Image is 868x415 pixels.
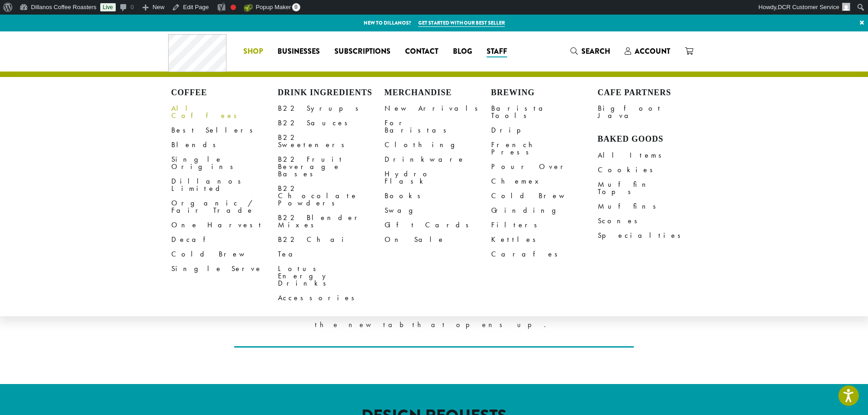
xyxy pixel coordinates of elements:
a: New Arrivals [385,101,491,116]
a: Dillanos Limited [171,174,278,196]
a: Single Serve [171,261,278,276]
span: 0 [292,3,300,11]
a: Carafes [491,247,598,261]
h4: Baked Goods [598,134,704,144]
a: One Harvest [171,218,278,232]
a: Staff [479,44,514,59]
a: Accessories [278,291,385,305]
a: Swag [385,203,491,218]
span: Contact [405,46,438,57]
a: All Coffees [171,101,278,123]
h4: Brewing [491,88,598,98]
span: Subscriptions [334,46,390,57]
a: Drinkware [385,152,491,167]
a: Bigfoot Java [598,101,704,123]
span: DCR Customer Service [778,4,839,10]
a: Barista Tools [491,101,598,123]
a: Filters [491,218,598,232]
span: Businesses [277,46,320,57]
a: B22 Blender Mixes [278,210,385,232]
a: Best Sellers [171,123,278,138]
a: B22 Syrups [278,101,385,116]
a: Cold Brew [491,189,598,203]
a: Specialties [598,228,704,243]
a: B22 Fruit Beverage Bases [278,152,385,181]
a: B22 Chocolate Powders [278,181,385,210]
a: Clothing [385,138,491,152]
a: B22 Chai [278,232,385,247]
div: Focus keyphrase not set [231,5,236,10]
h4: Coffee [171,88,278,98]
a: Kettles [491,232,598,247]
span: Account [635,46,670,56]
span: Staff [487,46,507,57]
a: Grinding [491,203,598,218]
a: Organic / Fair Trade [171,196,278,218]
a: Cookies [598,163,704,177]
a: Hydro Flask [385,167,491,189]
a: Muffin Tops [598,177,704,199]
span: Blog [453,46,472,57]
a: Decaf [171,232,278,247]
a: On Sale [385,232,491,247]
a: Drip [491,123,598,138]
a: Cold Brew [171,247,278,261]
a: × [856,15,868,31]
h4: Drink Ingredients [278,88,385,98]
a: Pour Over [491,159,598,174]
a: B22 Sauces [278,116,385,130]
a: Blends [171,138,278,152]
a: Lotus Energy Drinks [278,261,385,291]
span: Search [581,46,610,56]
span: Shop [243,46,263,57]
h4: Merchandise [385,88,491,98]
a: Chemex [491,174,598,189]
a: French Press [491,138,598,159]
a: For Baristas [385,116,491,138]
a: Search [563,44,617,59]
a: Single Origins [171,152,278,174]
a: Shop [236,44,270,59]
a: B22 Sweeteners [278,130,385,152]
h4: Cafe Partners [598,88,704,98]
a: All Items [598,148,704,163]
a: Books [385,189,491,203]
a: Gift Cards [385,218,491,232]
a: Live [100,3,116,11]
a: Get started with our best seller [418,19,505,27]
a: Tea [278,247,385,261]
a: Muffins [598,199,704,214]
a: Scones [598,214,704,228]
